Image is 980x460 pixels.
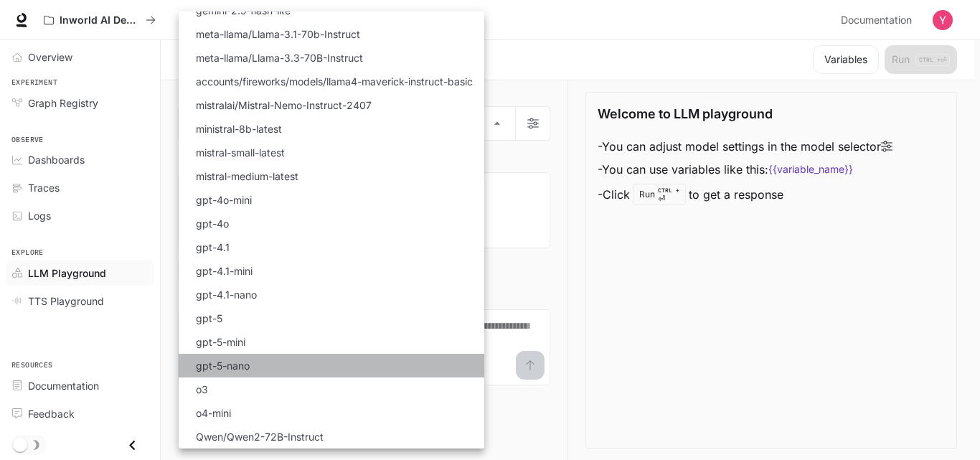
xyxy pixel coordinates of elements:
p: o4-mini [196,405,231,421]
p: gpt-5-nano [196,358,250,373]
p: ministral-8b-latest [196,121,282,136]
p: gpt-4o [196,216,229,231]
p: gpt-4o-mini [196,192,252,207]
p: meta-llama/Llama-3.3-70B-Instruct [196,50,363,65]
p: Qwen/Qwen2-72B-Instruct [196,429,324,444]
p: o3 [196,382,208,397]
p: mistral-medium-latest [196,169,298,184]
p: accounts/fireworks/models/llama4-maverick-instruct-basic [196,74,473,89]
p: meta-llama/Llama-3.1-70b-Instruct [196,27,360,42]
p: gpt-4.1-mini [196,263,253,278]
p: gpt-4.1-nano [196,287,257,302]
p: gpt-5-mini [196,334,245,349]
p: gpt-4.1 [196,240,230,255]
p: mistralai/Mistral-Nemo-Instruct-2407 [196,98,372,113]
p: gpt-5 [196,311,222,326]
p: mistral-small-latest [196,145,285,160]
